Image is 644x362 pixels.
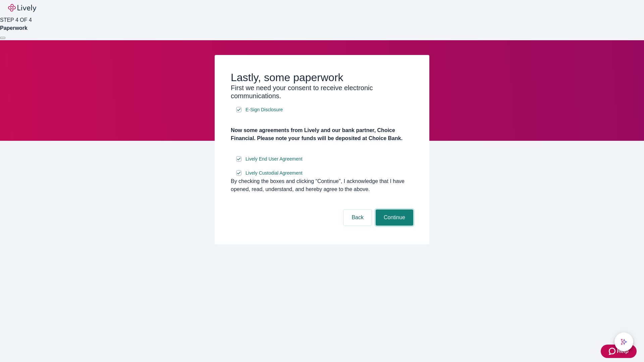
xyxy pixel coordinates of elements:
[621,339,627,345] svg: Lively AI Assistant
[609,347,617,355] svg: Zendesk support icon
[617,347,629,355] span: Help
[601,345,637,358] button: Zendesk support iconHelp
[231,126,413,142] h4: Now some agreements from Lively and our bank partner, Choice Financial. Please note your funds wi...
[246,106,283,113] span: E-Sign Disclosure
[614,333,633,351] button: chat
[244,106,284,114] a: e-sign disclosure document
[244,155,304,163] a: e-sign disclosure document
[246,170,303,177] span: Lively Custodial Agreement
[343,209,372,226] button: Back
[231,84,413,100] h3: First we need your consent to receive electronic communications.
[231,71,413,84] h2: Lastly, some paperwork
[8,4,36,12] img: Lively
[246,156,303,163] span: Lively End User Agreement
[376,209,413,226] button: Continue
[244,169,304,177] a: e-sign disclosure document
[231,177,413,193] div: By checking the boxes and clicking “Continue", I acknowledge that I have opened, read, understand...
